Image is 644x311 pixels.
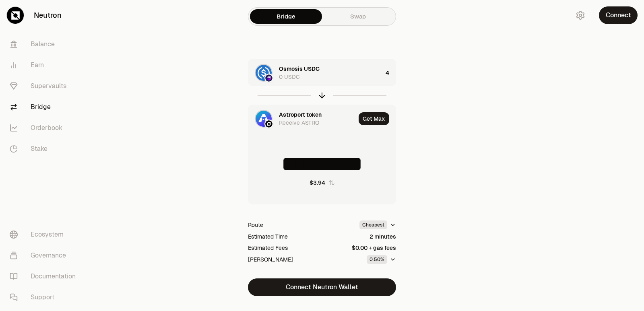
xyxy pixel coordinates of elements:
[248,255,293,264] div: [PERSON_NAME]
[3,138,87,159] a: Stake
[248,59,382,87] div: USDC LogoOsmosis LogoOsmosis USDC0 USDC
[248,59,396,87] button: USDC LogoOsmosis LogoOsmosis USDC0 USDC4
[3,34,87,55] a: Balance
[386,59,396,87] div: 4
[352,244,396,252] div: $0.00 + gas fees
[3,117,87,138] a: Orderbook
[3,287,87,308] a: Support
[248,244,288,252] div: Estimated Fees
[359,220,396,229] button: Cheapest
[265,120,272,128] img: Neutron Logo
[3,224,87,245] a: Ecosystem
[248,105,355,132] div: ASTRO LogoNeutron LogoAstroport tokenReceive ASTRO
[367,255,387,264] div: 0.50%
[248,278,396,296] button: Connect Neutron Wallet
[256,65,272,81] img: USDC Logo
[322,9,394,24] a: Swap
[3,266,87,287] a: Documentation
[248,221,263,229] div: Route
[279,119,319,127] div: Receive ASTRO
[279,73,300,81] div: 0 USDC
[369,233,396,241] div: 2 minutes
[279,65,320,73] div: Osmosis USDC
[3,76,87,97] a: Supervaults
[265,74,272,82] img: Osmosis Logo
[250,9,322,24] a: Bridge
[3,55,87,76] a: Earn
[3,245,87,266] a: Governance
[359,112,389,125] button: Get Max
[310,179,325,187] div: $3.94
[367,255,396,264] button: 0.50%
[248,233,288,241] div: Estimated Time
[279,111,322,119] div: Astroport token
[310,179,335,187] button: $3.94
[599,6,638,24] button: Connect
[256,111,272,127] img: ASTRO Logo
[359,220,387,229] div: Cheapest
[3,97,87,117] a: Bridge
